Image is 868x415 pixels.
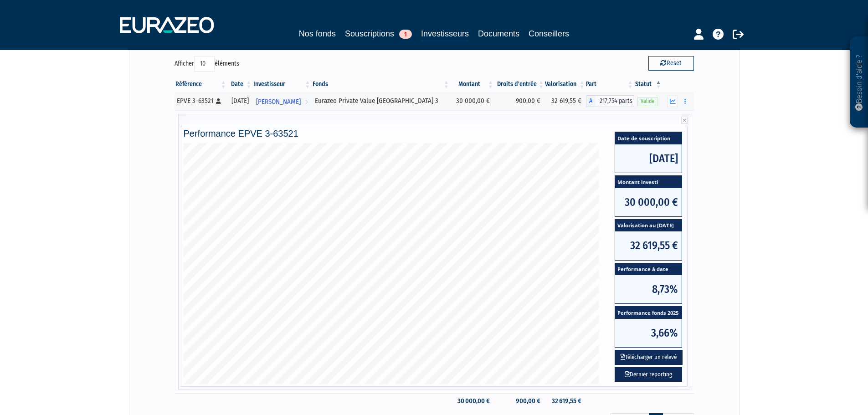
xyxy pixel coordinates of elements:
[494,92,545,110] td: 900,00 €
[615,367,682,382] a: Dernier reporting
[648,56,694,71] button: Reset
[175,56,239,72] label: Afficher éléments
[450,92,494,110] td: 30 000,00 €
[184,128,685,138] h4: Performance EPVE 3-63521
[586,95,634,107] div: A - Eurazeo Private Value Europe 3
[854,41,864,123] p: Besoin d'aide ?
[312,77,450,92] th: Fonds: activer pour trier la colonne par ordre croissant
[634,77,663,92] th: Statut : activer pour trier la colonne par ordre d&eacute;croissant
[586,77,634,92] th: Part: activer pour trier la colonne par ordre croissant
[175,77,227,92] th: Référence : activer pour trier la colonne par ordre croissant
[615,307,682,319] span: Performance fonds 2025
[529,27,569,40] a: Conseillers
[615,231,682,260] span: 32 619,55 €
[545,77,586,92] th: Valorisation: activer pour trier la colonne par ordre croissant
[615,132,682,144] span: Date de souscription
[586,95,595,107] span: A
[315,96,447,106] div: Eurazeo Private Value [GEOGRAPHIC_DATA] 3
[478,27,519,40] a: Documents
[615,188,682,216] span: 30 000,00 €
[299,27,336,40] a: Nos fonds
[494,393,545,409] td: 900,00 €
[231,96,250,106] div: [DATE]
[450,77,494,92] th: Montant: activer pour trier la colonne par ordre croissant
[545,393,586,409] td: 32 619,55 €
[194,56,215,72] select: Afficheréléments
[615,275,682,303] span: 8,73%
[595,95,634,107] span: 217,754 parts
[399,30,412,39] span: 1
[421,27,469,41] a: Investisseurs
[615,176,682,188] span: Montant investi
[615,144,682,173] span: [DATE]
[256,93,301,110] span: [PERSON_NAME]
[305,93,308,110] i: Voir l'investisseur
[252,77,311,92] th: Investisseur: activer pour trier la colonne par ordre croissant
[494,77,545,92] th: Droits d'entrée: activer pour trier la colonne par ordre croissant
[545,92,586,110] td: 32 619,55 €
[120,17,214,33] img: 1732889491-logotype_eurazeo_blanc_rvb.png
[216,98,221,104] i: [Français] Personne physique
[615,220,682,232] span: Valorisation au [DATE]
[637,97,657,106] span: Valide
[450,393,494,409] td: 30 000,00 €
[177,96,224,106] div: EPVE 3-63521
[615,263,682,276] span: Performance à date
[615,350,683,365] button: Télécharger un relevé
[615,319,682,347] span: 3,66%
[252,92,311,110] a: [PERSON_NAME]
[227,77,253,92] th: Date: activer pour trier la colonne par ordre croissant
[345,27,412,40] a: Souscriptions1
